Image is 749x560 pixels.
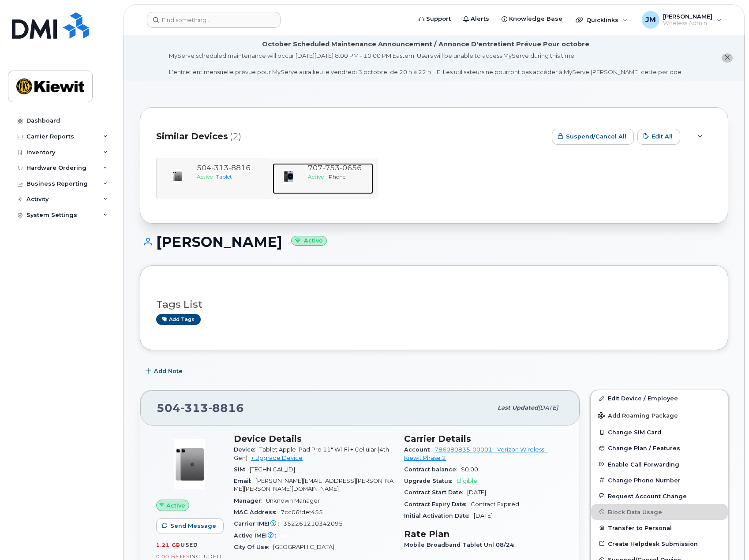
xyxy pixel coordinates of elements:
[180,541,198,548] span: used
[291,236,327,246] small: Active
[322,164,340,172] span: 753
[566,132,626,141] span: Suspend/Cancel All
[156,314,201,325] a: Add tags
[404,446,434,453] span: Account
[157,401,244,414] span: 504
[234,466,250,473] span: SIM
[591,440,728,456] button: Change Plan / Features
[552,129,634,145] button: Suspend/Cancel All
[598,412,678,421] span: Add Roaming Package
[722,53,733,63] button: close notification
[308,173,324,180] span: Active
[474,512,493,519] span: [DATE]
[273,163,373,194] a: 7077530656ActiveiPhone
[471,501,519,508] span: Contract Expired
[498,404,538,411] span: Last updated
[608,445,680,452] span: Change Plan / Features
[166,501,185,510] span: Active
[404,501,471,508] span: Contract Expiry Date
[608,461,679,467] span: Enable Call Forwarding
[457,478,477,484] span: Eligible
[234,497,266,504] span: Manager
[591,520,728,536] button: Transfer to Personal
[281,532,286,539] span: —
[234,478,255,484] span: Email
[340,164,362,172] span: 0656
[404,541,519,548] span: Mobile Broadband Tablet Unl 08/24
[591,472,728,488] button: Change Phone Number
[637,129,680,145] button: Edit All
[404,466,461,473] span: Contract balance
[461,466,478,473] span: $0.00
[234,446,389,461] span: Tablet Apple iPad Pro 11" Wi-Fi + Cellular (4th Gen)
[404,512,474,519] span: Initial Activation Date
[591,406,728,424] button: Add Roaming Package
[308,164,362,172] span: 707
[163,438,216,491] img: image20231002-3703462-7tm9rn.jpeg
[180,401,208,414] span: 313
[140,363,190,379] button: Add Note
[234,520,283,527] span: Carrier IMEI
[327,173,345,180] span: iPhone
[591,456,728,472] button: Enable Call Forwarding
[404,489,467,496] span: Contract Start Date
[234,433,393,444] h3: Device Details
[234,532,281,539] span: Active IMEI
[234,446,259,453] span: Device
[404,433,564,444] h3: Carrier Details
[711,522,742,553] iframe: Messenger Launcher
[280,168,297,185] img: image20231002-3703462-njx0qo.jpeg
[283,520,343,527] span: 352261210342095
[170,522,216,530] span: Send Message
[169,52,683,76] div: MyServe scheduled maintenance will occur [DATE][DATE] 8:00 PM - 10:00 PM Eastern. Users will be u...
[591,390,728,406] a: Edit Device / Employee
[281,509,323,515] span: 7cc06fdef455
[156,542,180,548] span: 1.21 GB
[154,367,183,375] span: Add Note
[234,544,273,550] span: City Of Use
[234,478,393,492] span: [PERSON_NAME][EMAIL_ADDRESS][PERSON_NAME][PERSON_NAME][DOMAIN_NAME]
[251,455,303,461] a: + Upgrade Device
[591,536,728,552] a: Create Helpdesk Submission
[234,509,281,515] span: MAC Address
[266,497,320,504] span: Unknown Manager
[404,529,564,539] h3: Rate Plan
[140,234,728,250] h1: [PERSON_NAME]
[652,132,673,141] span: Edit All
[156,130,228,143] span: Similar Devices
[250,466,295,473] span: [TECHNICAL_ID]
[156,299,712,310] h3: Tags List
[156,518,224,534] button: Send Message
[230,130,241,143] span: (2)
[591,424,728,440] button: Change SIM Card
[273,544,334,550] span: [GEOGRAPHIC_DATA]
[467,489,486,496] span: [DATE]
[262,40,589,49] div: October Scheduled Maintenance Announcement / Annonce D'entretient Prévue Pour octobre
[591,504,728,520] button: Block Data Usage
[591,488,728,504] button: Request Account Change
[404,478,457,484] span: Upgrade Status
[156,553,190,560] span: 0.00 Bytes
[404,446,548,461] a: 786080835-00001 - Verizon Wireless - Kiewit Phase 2
[208,401,244,414] span: 8816
[538,404,558,411] span: [DATE]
